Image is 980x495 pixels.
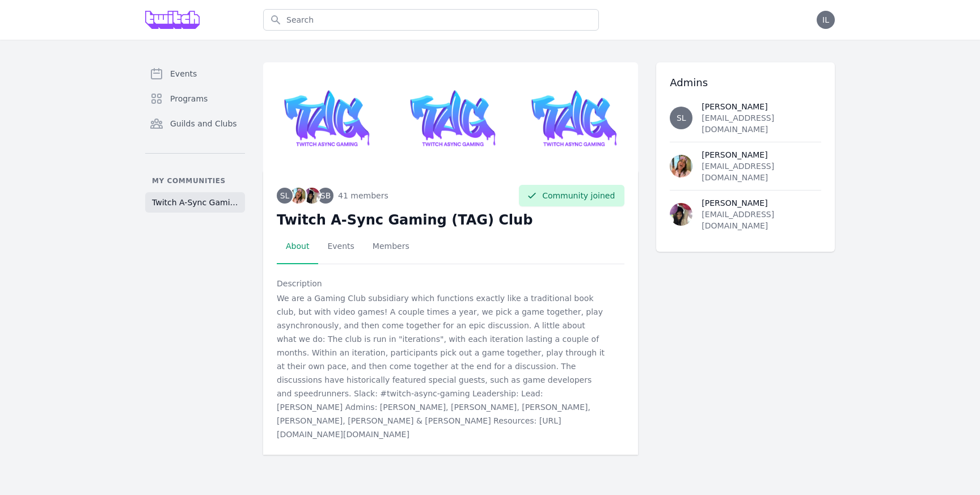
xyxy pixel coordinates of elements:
div: Description [277,278,624,289]
span: Twitch A-Sync Gaming (TAG) Club [152,197,238,208]
span: SB [320,192,331,200]
a: Members [364,229,419,264]
a: Twitch A-Sync Gaming (TAG) Club [145,192,245,213]
span: IL [822,16,829,24]
span: Programs [170,93,208,104]
span: SL [677,114,686,122]
button: IL [817,11,835,29]
h3: Admins [670,76,821,90]
span: Events [170,68,197,79]
a: Events [318,229,363,264]
div: [EMAIL_ADDRESS][DOMAIN_NAME] [702,160,821,183]
div: [EMAIL_ADDRESS][DOMAIN_NAME] [702,112,821,135]
span: SL [280,192,290,200]
p: My communities [145,176,245,185]
span: 41 members [338,190,388,201]
span: Guilds and Clubs [170,118,237,129]
input: Search [263,9,599,31]
a: About [277,229,318,264]
a: Programs [145,87,245,110]
h2: Twitch A-Sync Gaming (TAG) Club [277,211,624,229]
div: [PERSON_NAME] [702,149,821,160]
button: Community joined [519,185,624,206]
div: [PERSON_NAME] [702,101,821,112]
div: [EMAIL_ADDRESS][DOMAIN_NAME] [702,209,821,231]
a: Guilds and Clubs [145,112,245,135]
div: We are a Gaming Club subsidiary which functions exactly like a traditional book club, but with vi... [277,291,605,441]
nav: Sidebar [145,62,245,213]
a: Events [145,62,245,85]
div: [PERSON_NAME] [702,197,821,209]
img: Grove [145,11,200,29]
